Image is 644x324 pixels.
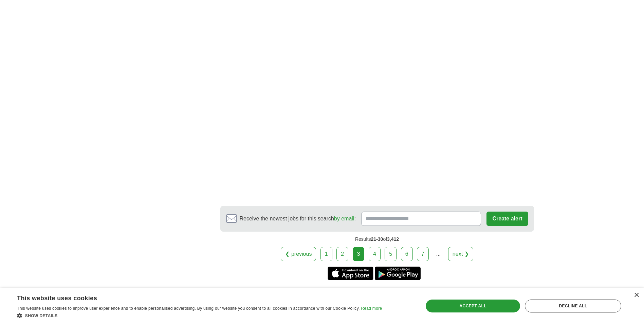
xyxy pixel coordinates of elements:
[353,247,365,261] div: 3
[240,215,356,223] span: Receive the newest jobs for this search :
[320,247,332,261] a: 1
[17,306,360,311] span: This website uses cookies to improve user experience and to enable personalised advertising. By u...
[385,247,397,261] a: 5
[634,293,639,298] div: Close
[371,236,383,242] span: 21-30
[417,247,429,261] a: 7
[448,247,473,261] a: next ❯
[525,300,621,312] div: Decline all
[25,313,58,318] span: Show details
[220,232,534,247] div: Results of
[281,247,316,261] a: ❮ previous
[387,236,399,242] span: 3,412
[17,292,365,302] div: This website uses cookies
[361,306,382,311] a: Read more, opens a new window
[17,312,382,319] div: Show details
[486,212,528,226] button: Create alert
[401,247,413,261] a: 6
[334,216,354,221] a: by email
[431,247,445,261] div: ...
[336,247,348,261] a: 2
[375,267,421,280] a: Get the Android app
[426,300,520,312] div: Accept all
[369,247,381,261] a: 4
[328,267,373,280] a: Get the iPhone app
